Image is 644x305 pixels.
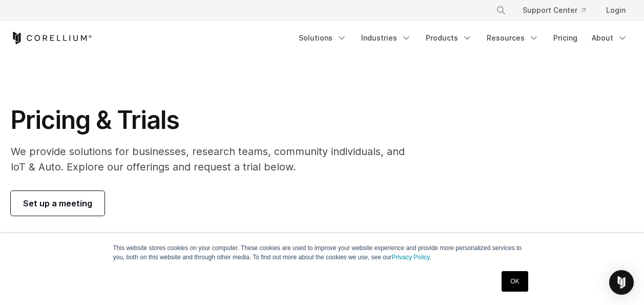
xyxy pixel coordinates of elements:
div: Navigation Menu [293,29,634,47]
a: Industries [355,29,418,47]
a: Support Center [514,1,594,20]
a: Resources [481,29,545,47]
a: About [586,29,634,47]
p: We provide solutions for businesses, research teams, community individuals, and IoT & Auto. Explo... [11,144,419,175]
div: Open Intercom Messenger [609,270,634,295]
a: Solutions [293,29,353,47]
div: Navigation Menu [484,1,634,20]
p: This website stores cookies on your computer. These cookies are used to improve your website expe... [113,243,531,262]
h1: Pricing & Trials [11,105,419,136]
a: OK [502,271,528,292]
a: Set up a meeting [11,191,105,216]
a: Corellium Home [11,32,92,44]
a: Login [598,1,634,20]
button: Search [492,1,510,20]
a: Products [420,29,479,47]
a: Pricing [547,29,584,47]
a: Privacy Policy. [392,254,431,261]
span: Set up a meeting [23,197,92,209]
